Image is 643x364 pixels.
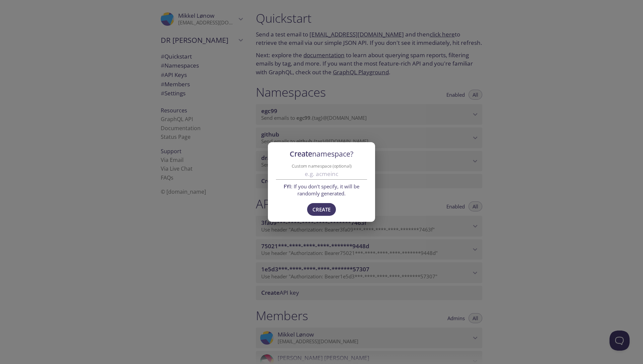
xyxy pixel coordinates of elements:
[290,149,353,159] span: Create
[284,183,291,190] span: FYI
[312,205,331,214] span: Create
[307,203,336,216] button: Create
[287,164,356,168] label: Custom namespace (optional)
[276,169,367,180] input: e.g. acmeinc
[276,183,367,197] span: : If you don't specify, it will be randomly generated.
[312,149,353,159] span: namespace?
